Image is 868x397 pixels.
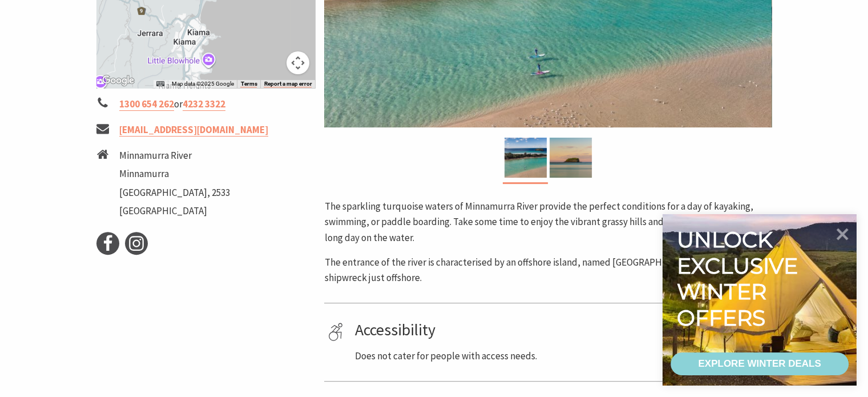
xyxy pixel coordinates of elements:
a: 4232 3322 [183,98,225,111]
li: Minnamurra [119,166,230,182]
img: Minnamurra River [550,138,592,178]
a: [EMAIL_ADDRESS][DOMAIN_NAME] [119,123,268,137]
p: The entrance of the river is characterised by an offshore island, named [GEOGRAPHIC_DATA], after ... [324,255,772,286]
p: The sparkling turquoise waters of Minnamurra River provide the perfect conditions for a day of ka... [324,199,772,246]
button: Keyboard shortcuts [156,80,164,88]
a: Terms [240,81,257,87]
a: EXPLORE WINTER DEALS [671,352,849,375]
div: Unlock exclusive winter offers [677,227,803,331]
a: Open this area in Google Maps (opens a new window) [99,73,137,88]
img: Google [99,73,137,88]
h4: Accessibility [354,320,768,340]
li: [GEOGRAPHIC_DATA] [119,203,230,219]
button: Map camera controls [286,51,309,74]
img: SUP Minnamurra River [504,138,547,178]
a: Report a map error [264,81,312,87]
span: Map data ©2025 Google [171,81,233,87]
li: Minnamurra River [119,148,230,163]
div: EXPLORE WINTER DEALS [698,352,821,375]
p: Does not cater for people with access needs. [354,348,768,364]
a: 1300 654 262 [119,98,174,111]
li: or [96,97,316,112]
li: [GEOGRAPHIC_DATA], 2533 [119,185,230,200]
